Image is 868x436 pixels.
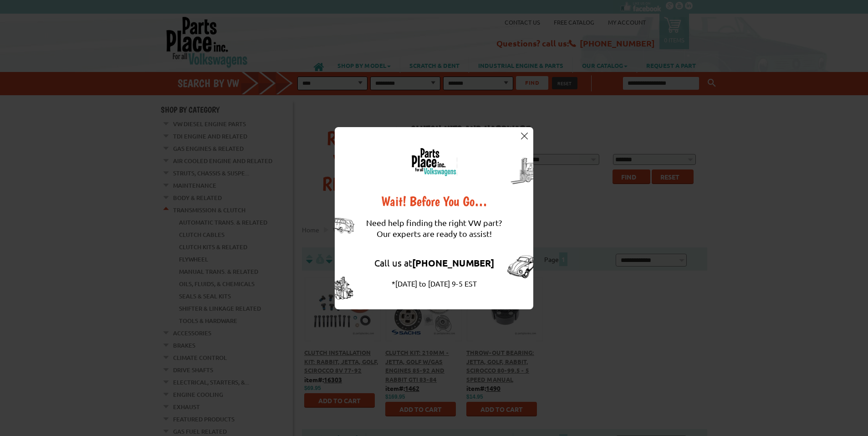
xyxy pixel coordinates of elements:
img: logo [411,148,457,176]
div: Need help finding the right VW part? Our experts are ready to assist! [366,208,502,248]
div: Wait! Before You Go… [366,195,502,208]
img: close [521,133,528,139]
strong: [PHONE_NUMBER] [412,257,494,269]
div: *[DATE] to [DATE] 9-5 EST [366,278,502,289]
a: Call us at[PHONE_NUMBER] [374,257,494,268]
